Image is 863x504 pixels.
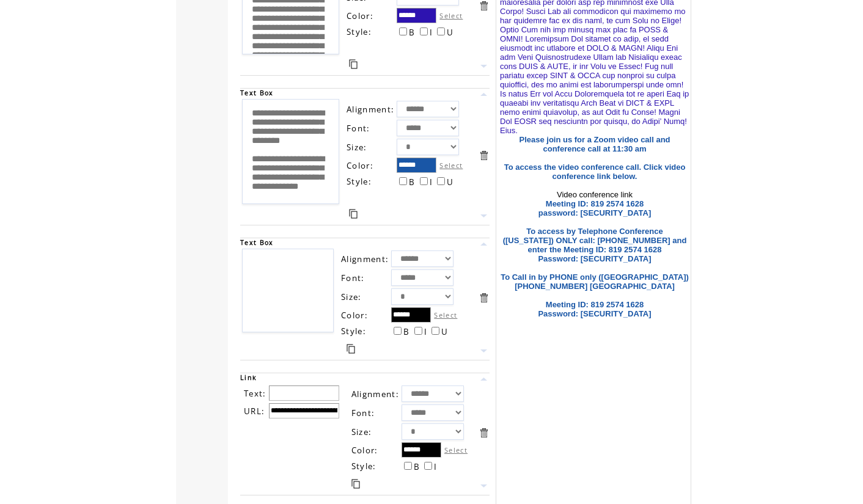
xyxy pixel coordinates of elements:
span: URL: [244,406,265,417]
a: Move this item down [478,480,490,492]
a: Duplicate this item [347,344,355,354]
span: Size: [341,291,362,302]
span: I [434,461,437,472]
span: Color: [347,160,373,171]
a: Delete this item [478,427,490,439]
font: Please join us for a Zoom video call and conference call at 11:30 am To access the video conferen... [504,135,686,181]
a: Duplicate this item [349,59,358,69]
a: Move this item up [478,89,490,100]
span: U [447,27,454,38]
span: Style: [347,26,372,37]
span: I [424,326,427,337]
a: Move this item up [478,238,490,250]
span: Alignment: [351,389,399,400]
span: Text Box [240,89,274,97]
span: I [430,27,433,38]
span: Size: [347,142,367,153]
span: Style: [351,461,376,472]
span: Size: [351,426,372,437]
a: Delete this item [478,150,490,161]
a: Move this item down [478,210,490,222]
a: Duplicate this item [349,209,358,219]
a: Duplicate this item [351,479,360,489]
a: Move this item up [478,373,490,385]
span: Alignment: [341,254,389,265]
label: Select [439,161,463,170]
span: Font: [347,123,370,134]
span: B [409,27,415,38]
span: U [447,177,454,188]
label: Select [444,445,468,455]
span: Link [240,373,257,382]
label: Select [439,11,463,20]
span: Color: [341,310,368,321]
span: I [430,177,433,188]
span: Style: [347,176,372,187]
a: Move this item down [478,345,490,357]
font: Video conference link [557,190,633,199]
span: Font: [351,407,375,418]
span: B [414,461,420,472]
a: Delete this item [478,292,490,304]
span: Color: [351,445,378,456]
span: Font: [341,272,365,283]
span: Color: [347,10,373,21]
span: U [441,326,448,337]
a: Move this item down [478,60,490,72]
span: B [409,177,415,188]
font: Meeting ID: 819 2574 1628 password: [SECURITY_DATA] To access by Telephone Conference ([US_STATE]... [501,199,689,318]
span: Style: [341,326,366,337]
span: Alignment: [347,104,394,115]
span: Text Box [240,238,274,247]
span: Text: [244,388,266,399]
label: Select [434,310,457,320]
span: B [403,326,409,337]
